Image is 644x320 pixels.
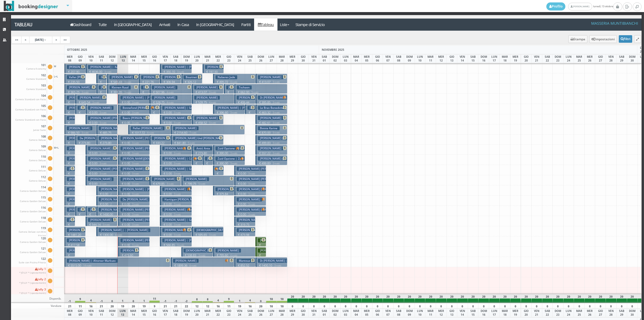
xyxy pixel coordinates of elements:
img: room-undefined.png [151,106,155,109]
p: € 2154.60 [173,131,243,135]
button: [PERSON_NAME] [PERSON_NAME] | [PERSON_NAME] € 0.00 3 notti [118,145,150,155]
p: € 413.07 [258,80,286,84]
h3: Antić Ante [194,146,212,150]
small: 5 notti [186,141,195,145]
a: In [GEOGRAPHIC_DATA] [110,19,155,31]
button: [PERSON_NAME] € 333.22 2 notti [149,135,171,145]
a: Partiti [238,19,254,31]
h3: [PERSON_NAME] [194,116,220,120]
h3: [PERSON_NAME] [99,126,124,130]
button: [PERSON_NAME] [PERSON_NAME] € 406.44 2 notti [234,94,255,104]
p: € 0.00 [120,141,148,145]
h3: Zuid Opzione | Zuid Confermata [215,146,262,150]
p: € 495.72 [215,80,254,84]
p: € 0.00 [88,121,116,125]
p: € 413.07 [194,90,222,94]
small: 3 notti [79,131,89,135]
p: € 390.00 [215,161,243,166]
button: [PERSON_NAME] [PERSON_NAME] | [PERSON_NAME] € 645.54 3 notti [75,94,107,104]
button: [PERSON_NAME] € 207.90 2 notti [64,63,86,73]
button: [PERSON_NAME] | [PERSON_NAME] € 130.82 [96,84,107,94]
h3: [PERSON_NAME] | [PERSON_NAME] -[PERSON_NAME] [120,96,193,100]
small: 3 notti [102,70,111,74]
p: € 123.93 [141,90,148,107]
h3: [PERSON_NAME] [258,146,283,150]
p: € 463.32 [258,110,286,115]
a: Liste [277,19,292,31]
small: 3 notti [130,141,139,145]
button: Passelegue Pierre € 154.88 [192,155,202,165]
h3: [PERSON_NAME] [PERSON_NAME] | [PERSON_NAME] [PERSON_NAME] [67,146,161,150]
p: € 841.80 [173,141,222,145]
p: € 986.50 [67,131,94,135]
h3: [PERSON_NAME] | [PERSON_NAME] [162,65,212,69]
button: [PERSON_NAME] € 197.50 2 notti [203,63,224,73]
p: € 391.35 [109,90,137,94]
h3: [PERSON_NAME] [152,85,177,89]
h3: Vallet [PERSON_NAME] | [PERSON_NAME] [67,75,125,79]
p: € 273.80 [99,141,116,149]
h3: [PERSON_NAME] [205,65,230,69]
a: Profilo [546,2,566,10]
p: € 662.00 [237,90,286,94]
p: € 645.54 [78,100,105,105]
h3: [PERSON_NAME] [PERSON_NAME] | [PERSON_NAME] [88,146,160,150]
p: € 0.00 [88,161,116,166]
small: 3 notti [207,91,216,94]
small: 3 notti [228,162,237,165]
button: [PERSON_NAME] | Xanterra Adventure Companies,llc € 7785.00 [64,94,75,104]
h3: [PERSON_NAME] | [PERSON_NAME] [PERSON_NAME] [67,157,139,161]
p: € 0.00 [120,121,148,125]
p: € 0.00 [67,171,73,188]
h3: [PERSON_NAME] Und [PERSON_NAME] [173,136,226,140]
p: € 0.00 [120,110,148,115]
h3: [PERSON_NAME] [205,157,230,161]
button: Impostazioni [589,35,617,43]
a: In [GEOGRAPHIC_DATA] [193,19,238,31]
small: 3 notti [79,91,89,94]
p: € 458.52 [194,121,222,125]
h3: [PERSON_NAME] [152,96,177,100]
button: [PERSON_NAME] Und [PERSON_NAME] € 841.80 5 notti [171,135,224,145]
h3: [PERSON_NAME] [PERSON_NAME] [237,167,284,171]
h3: [PERSON_NAME] [162,75,188,79]
button: [PERSON_NAME] € 0.00 3 notti [86,104,117,114]
button: [PERSON_NAME] [PERSON_NAME] | [PERSON_NAME] € 0.00 3 notti [118,135,150,145]
button: Zuid Opzione | Zuid [PERSON_NAME] € 390.00 3 notti [213,155,245,165]
a: Tableau [11,19,67,31]
small: 3 notti [228,111,237,114]
button: Le Bras Benedicte € 463.32 3 notti [255,104,287,114]
small: 4 notti [164,101,174,104]
button: [PERSON_NAME] € 485.75 2 notti [96,125,118,135]
h3: Kleinen Ruud [109,85,131,89]
p: € 0.00 [120,151,148,155]
button: [PERSON_NAME] | Xanterra Adventure Companies,llc € 4636.00 3 notti [86,63,117,73]
a: < [21,36,30,44]
button: Gand [PERSON_NAME] [PERSON_NAME] | [PERSON_NAME] € 130.82 [96,74,107,84]
h3: [PERSON_NAME] ([PERSON_NAME]) [PERSON_NAME] [258,157,329,161]
a: In Casa [174,19,193,31]
small: 4 notti [145,131,154,135]
h3: [PERSON_NAME] [PERSON_NAME] [237,96,284,100]
h3: [PERSON_NAME] | Xanterra Adventure Companies,llc [67,96,140,100]
p: € 396.60 [215,110,243,115]
button: [PERSON_NAME]' [PERSON_NAME] € 273.80 2 notti [96,135,118,145]
a: Stampe di Servizio [292,19,328,31]
button: [PERSON_NAME] € 221.76 2 notti [139,74,160,84]
button: De [PERSON_NAME] € 273.80 2 notti [75,135,96,145]
p: € 129.76 [152,110,158,127]
small: 3 notti [270,121,280,125]
button: [PERSON_NAME] € 0.00 3 notti [86,175,117,185]
p: € 499.83 [258,161,286,166]
p: € 0.00 [67,141,73,158]
h3: [PERSON_NAME] [PERSON_NAME] | [PERSON_NAME] [PERSON_NAME] [88,116,182,120]
p: € 482.61 [258,121,286,125]
button: [PERSON_NAME] [PERSON_NAME] | [PERSON_NAME] € 0.00 [64,104,75,114]
a: [PERSON_NAME] [568,3,592,10]
button: Beers [PERSON_NAME] | [PERSON_NAME] [PERSON_NAME] € 0.00 3 notti [118,114,150,124]
button: Tschaen € 662.00 5 notti [234,84,287,94]
p: € 0.00 [162,151,190,155]
button: [PERSON_NAME] | Vbt € 0.00 3 notti [160,145,192,155]
img: BookingDesigner.com [4,1,58,11]
p: € 0.00 [67,151,73,168]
